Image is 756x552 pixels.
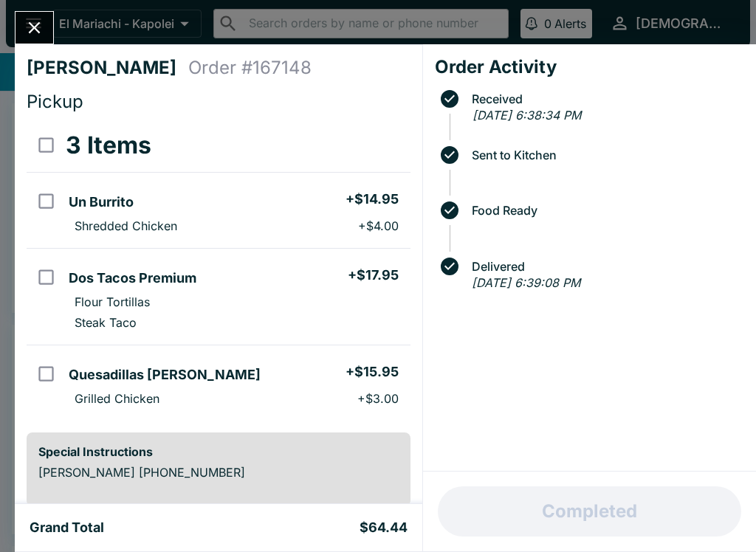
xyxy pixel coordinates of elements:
[472,108,581,123] em: [DATE] 6:38:34 PM
[27,57,188,79] h4: [PERSON_NAME]
[30,519,104,537] h5: Grand Total
[472,275,580,290] em: [DATE] 6:39:08 PM
[27,119,410,421] table: orders table
[346,363,399,381] h5: + $15.95
[435,56,744,78] h4: Order Activity
[357,391,399,406] p: + $3.00
[464,148,744,162] span: Sent to Kitchen
[27,91,83,112] span: Pickup
[358,218,399,233] p: + $4.00
[38,465,399,480] p: [PERSON_NAME] [PHONE_NUMBER]
[75,391,159,406] p: Grilled Chicken
[69,269,196,287] h5: Dos Tacos Premium
[16,12,53,44] button: Close
[464,204,744,217] span: Food Ready
[66,131,151,160] h3: 3 Items
[360,519,408,537] h5: $64.44
[348,266,399,284] h5: + $17.95
[38,444,399,459] h6: Special Instructions
[75,294,150,309] p: Flour Tortillas
[188,57,312,79] h4: Order # 167148
[464,260,744,273] span: Delivered
[69,366,261,384] h5: Quesadillas [PERSON_NAME]
[75,218,177,233] p: Shredded Chicken
[464,92,744,106] span: Received
[346,190,399,208] h5: + $14.95
[69,193,134,211] h5: Un Burrito
[75,315,137,330] p: Steak Taco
